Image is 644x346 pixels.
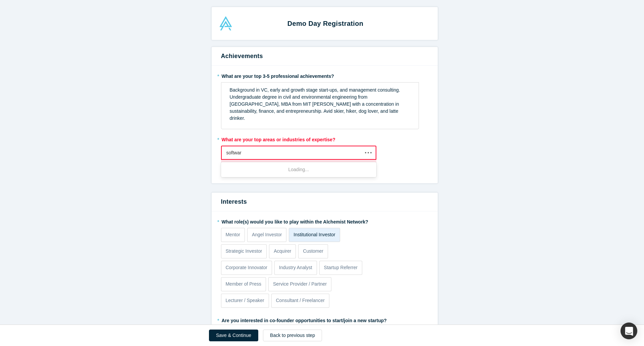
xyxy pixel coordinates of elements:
div: Loading... [221,163,377,176]
p: Service Provider / Partner [273,281,327,288]
div: rdw-wrapper [221,82,419,129]
p: Industry Analyst [279,264,312,271]
p: Customer [303,248,323,255]
p: Lecturer / Speaker [225,297,264,304]
p: Strategic Investor [225,248,262,255]
label: Are you interested in co-founder opportunities to start/join a new startup? [221,315,428,324]
p: Member of Press [225,281,261,288]
label: What are your top 3-5 professional achievements? [221,70,428,80]
p: Mentor [225,231,240,238]
img: Alchemist Accelerator Logo [219,16,233,31]
button: Back to previous step [263,330,322,341]
p: Consultant / Freelancer [276,297,325,304]
p: Corporate Innovator [225,264,267,271]
h3: Achievements [221,52,428,61]
p: Institutional Investor [293,231,335,238]
p: Acquirer [274,248,291,255]
p: Startup Referrer [324,264,358,271]
p: Angel Investor [252,231,282,238]
h3: Interests [221,197,428,206]
div: rdw-editor [226,85,415,124]
span: Background in VC, early and growth stage start-ups, and management consulting. Undergraduate degr... [230,87,401,121]
label: What role(s) would you like to play within the Alchemist Network? [221,216,428,226]
label: What are your top areas or industries of expertise? [221,134,428,143]
strong: Demo Day Registration [287,20,363,27]
button: Save & Continue [209,330,258,341]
